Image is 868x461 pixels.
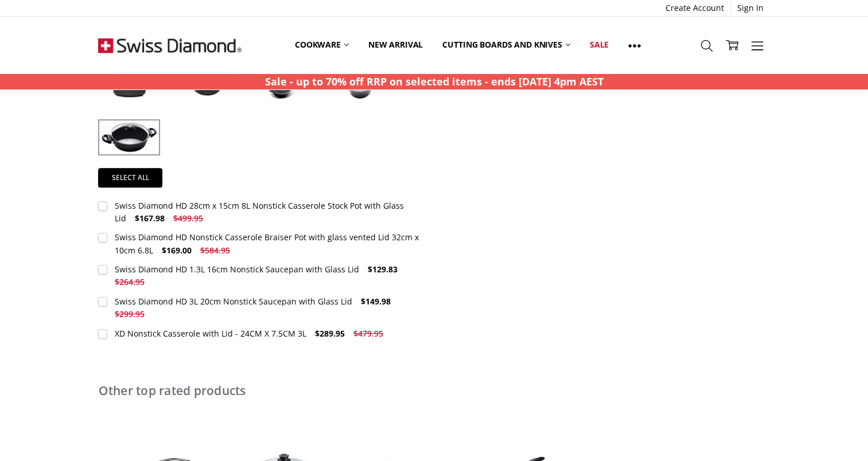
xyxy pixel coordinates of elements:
[98,385,769,396] h2: Other top rated products
[135,213,165,224] span: $167.98
[361,296,391,307] span: $149.98
[618,32,651,58] a: Show All
[359,32,433,57] a: New arrival
[265,75,604,88] strong: Sale - up to 70% off RRP on selected items - ends [DATE] 4pm AEST
[285,32,359,57] a: Cookware
[115,328,306,339] div: XD Nonstick Casserole with Lid - 24CM X 7.5CM 3L
[115,276,145,287] span: $264.95
[173,213,203,224] span: $499.95
[115,296,352,307] div: Swiss Diamond HD 3L 20cm Nonstick Saucepan with Glass Lid
[98,168,162,187] a: Select all
[200,245,230,256] span: $584.95
[580,32,618,57] a: Sale
[115,232,419,255] div: Swiss Diamond HD Nonstick Casserole Braiser Pot with glass vented Lid 32cm x 10cm 6.8L
[162,245,192,256] span: $169.00
[433,32,580,57] a: Cutting boards and knives
[353,328,383,339] span: $479.95
[115,264,359,275] div: Swiss Diamond HD 1.3L 16cm Nonstick Saucepan with Glass Lid
[315,328,345,339] span: $289.95
[100,122,158,153] img: XD Nonstick Casserole with Lid - 24CM X 7.5CM 3L
[115,200,404,224] div: Swiss Diamond HD 28cm x 15cm 8L Nonstick Casserole Stock Pot with Glass Lid
[98,17,242,74] img: Free Shipping On Every Order
[368,264,398,275] span: $129.83
[115,308,145,319] span: $299.95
